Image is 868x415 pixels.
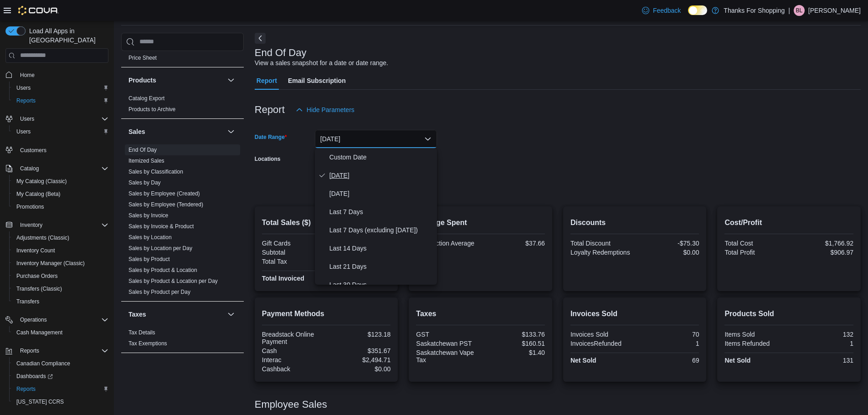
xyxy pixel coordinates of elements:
[794,5,805,16] div: Brianna-lynn Frederiksen
[13,95,39,106] a: Reports
[128,190,200,197] a: Sales by Employee (Created)
[788,5,790,16] p: |
[16,360,70,367] span: Canadian Compliance
[16,234,69,241] span: Adjustments (Classic)
[329,279,433,290] span: Last 30 Days
[16,163,42,174] button: Catalog
[13,126,108,137] span: Users
[255,155,281,163] label: Locations
[255,133,287,141] label: Date Range
[16,70,38,81] a: Home
[315,130,437,148] button: [DATE]
[128,340,167,347] a: Tax Exemptions
[121,52,244,67] div: Pricing
[262,275,304,282] strong: Total Invoiced
[13,82,34,93] a: Users
[13,176,71,187] a: My Catalog (Classic)
[128,179,161,186] span: Sales by Day
[13,201,48,212] a: Promotions
[262,240,324,247] div: Gift Cards
[128,169,183,175] a: Sales by Classification
[128,256,170,262] a: Sales by Product
[653,6,681,15] span: Feedback
[128,245,192,252] span: Sales by Location per Day
[13,126,34,137] a: Users
[128,289,190,295] a: Sales by Product per Day
[255,399,327,410] h3: Employee Sales
[724,240,787,247] div: Total Cost
[416,308,545,319] h2: Taxes
[16,203,44,210] span: Promotions
[13,283,66,294] a: Transfers (Classic)
[255,33,266,44] button: Next
[128,54,157,61] span: Price Sheet
[416,349,478,364] div: Saskatchewan Vape Tax
[13,371,108,382] span: Dashboards
[13,271,62,282] a: Purchase Orders
[128,127,145,136] h3: Sales
[128,146,157,154] span: End Of Day
[16,373,53,380] span: Dashboards
[637,357,699,364] div: 69
[257,72,277,90] span: Report
[9,94,112,107] button: Reports
[13,384,108,395] span: Reports
[13,296,108,307] span: Transfers
[2,143,112,157] button: Customers
[329,225,433,236] span: Last 7 Days (excluding [DATE])
[262,308,391,319] h2: Payment Methods
[13,358,108,369] span: Canadian Compliance
[292,101,358,119] button: Hide Parameters
[724,357,750,364] strong: Net Sold
[570,217,699,228] h2: Discounts
[16,385,36,393] span: Reports
[128,106,175,113] a: Products to Archive
[13,396,108,407] span: Washington CCRS
[13,232,73,243] a: Adjustments (Classic)
[9,200,112,213] button: Promotions
[128,223,194,230] span: Sales by Invoice & Product
[128,234,172,241] a: Sales by Location
[128,158,164,164] a: Itemized Sales
[791,331,853,338] div: 132
[724,308,853,319] h2: Products Sold
[328,365,390,373] div: $0.00
[13,189,64,200] a: My Catalog (Beta)
[13,283,108,294] span: Transfers (Classic)
[16,247,55,254] span: Inventory Count
[416,240,478,247] div: Transaction Average
[724,5,785,16] p: Thanks For Shopping
[637,249,699,256] div: $0.00
[128,266,197,274] span: Sales by Product & Location
[128,288,190,296] span: Sales by Product per Day
[570,249,633,256] div: Loyalty Redemptions
[328,331,390,338] div: $123.18
[416,331,478,338] div: GST
[16,260,85,267] span: Inventory Manager (Classic)
[16,314,51,325] button: Operations
[570,308,699,319] h2: Invoices Sold
[791,249,853,256] div: $906.97
[9,231,112,244] button: Adjustments (Classic)
[796,5,803,16] span: Bl
[128,329,155,336] span: Tax Details
[16,285,62,292] span: Transfers (Classic)
[16,329,62,336] span: Cash Management
[637,240,699,247] div: -$75.30
[16,69,108,81] span: Home
[13,271,108,282] span: Purchase Orders
[724,331,787,338] div: Items Sold
[307,105,354,114] span: Hide Parameters
[9,295,112,308] button: Transfers
[20,165,39,172] span: Catalog
[638,1,684,20] a: Feedback
[128,95,164,102] span: Catalog Export
[724,340,787,347] div: Items Refunded
[13,327,108,338] span: Cash Management
[262,356,324,364] div: Interac
[128,310,224,319] button: Taxes
[128,212,168,219] span: Sales by Invoice
[226,126,236,137] button: Sales
[121,327,244,353] div: Taxes
[128,223,194,230] a: Sales by Invoice & Product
